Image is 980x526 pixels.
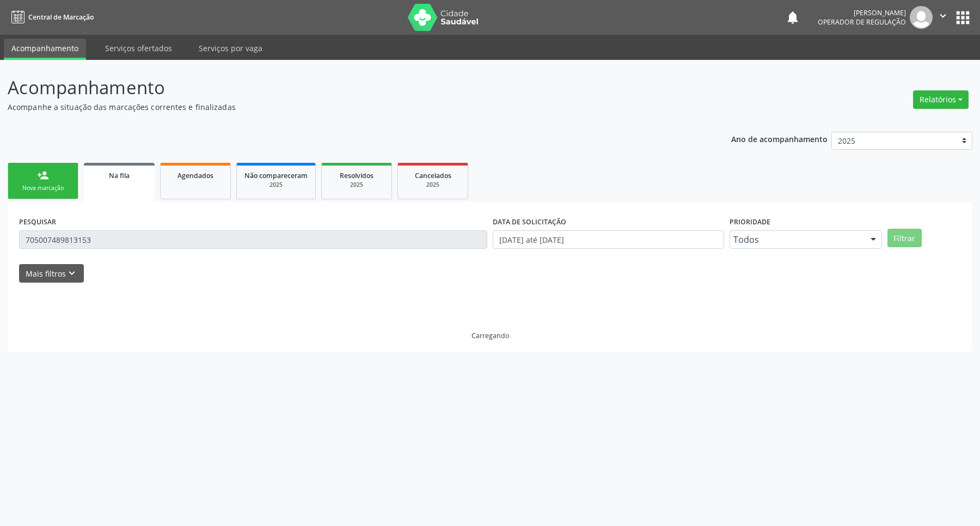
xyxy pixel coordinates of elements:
[913,90,969,109] button: Relatórios
[19,213,56,230] label: PESQUISAR
[953,8,972,27] button: apps
[8,101,683,113] p: Acompanhe a situação das marcações correntes e finalizadas
[37,169,49,181] div: person_add
[177,171,213,180] span: Agendados
[733,234,860,245] span: Todos
[730,213,770,230] label: Prioridade
[8,8,94,26] a: Central de Marcação
[4,39,86,60] a: Acompanhamento
[731,132,828,145] p: Ano de acompanhamento
[818,17,906,27] span: Operador de regulação
[471,331,509,340] div: Carregando
[493,213,566,230] label: DATA DE SOLICITAÇÃO
[66,267,78,279] i: keyboard_arrow_down
[16,184,70,192] div: Nova marcação
[109,171,130,180] span: Na fila
[937,10,949,22] i: 
[933,6,953,29] button: 
[406,181,460,189] div: 2025
[910,6,933,29] img: img
[191,39,270,58] a: Serviços por vaga
[818,8,906,17] div: [PERSON_NAME]
[785,10,800,25] button: notifications
[415,171,451,180] span: Cancelados
[887,229,922,247] button: Filtrar
[329,181,384,189] div: 2025
[19,264,84,283] button: Mais filtroskeyboard_arrow_down
[244,171,308,180] span: Não compareceram
[28,13,94,22] span: Central de Marcação
[493,230,724,249] input: Selecione um intervalo
[8,74,683,101] p: Acompanhamento
[19,230,487,249] input: Nome, CNS
[97,39,180,58] a: Serviços ofertados
[340,171,373,180] span: Resolvidos
[244,181,308,189] div: 2025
